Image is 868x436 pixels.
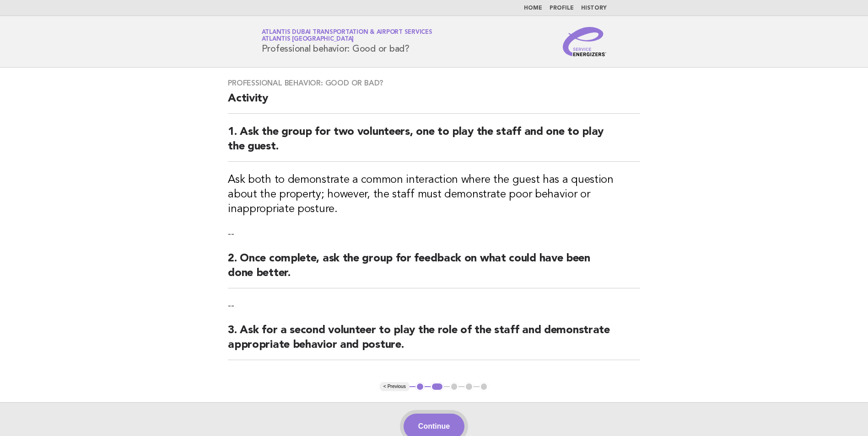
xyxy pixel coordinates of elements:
h2: 1. Ask the group for two volunteers, one to play the staff and one to play the guest. [228,125,640,162]
button: 2 [431,382,444,391]
button: < Previous [380,382,410,391]
a: Profile [550,5,574,11]
img: Service Energizers [563,27,607,56]
a: Home [524,5,542,11]
h2: 2. Once complete, ask the group for feedback on what could have been done better. [228,251,640,288]
a: Atlantis Dubai Transportation & Airport ServicesAtlantis [GEOGRAPHIC_DATA] [262,29,432,42]
h3: Ask both to demonstrate a common interaction where the guest has a question about the property; h... [228,173,640,217]
h2: Activity [228,91,640,114]
p: -- [228,228,640,240]
a: History [581,5,607,11]
h2: 3. Ask for a second volunteer to play the role of the staff and demonstrate appropriate behavior ... [228,323,640,360]
p: -- [228,299,640,312]
span: Atlantis [GEOGRAPHIC_DATA] [262,37,354,43]
button: 1 [415,382,425,391]
h1: Professional behavior: Good or bad? [262,30,432,53]
h3: Professional behavior: Good or bad? [228,79,640,88]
